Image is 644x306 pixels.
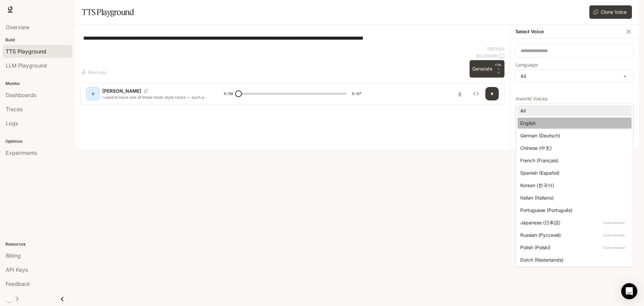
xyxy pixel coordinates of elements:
div: Korean (한국어) [520,182,626,189]
div: Chinese (中文) [520,144,626,151]
div: English [520,120,626,127]
p: Experimental [602,232,626,238]
div: Polish (Polski) [520,244,626,251]
p: Experimental [602,245,626,251]
div: Dutch (Nederlands) [520,256,626,263]
div: Russian (Русский) [520,231,626,238]
div: Italian (Italiano) [520,194,626,201]
div: Japanese (日本語) [520,219,626,226]
div: Spanish (Español) [520,169,626,176]
p: Experimental [602,220,626,226]
div: Portuguese (Português) [520,207,626,214]
div: German (Deutsch) [520,132,626,139]
div: All [520,107,626,114]
div: French (Français) [520,157,626,164]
